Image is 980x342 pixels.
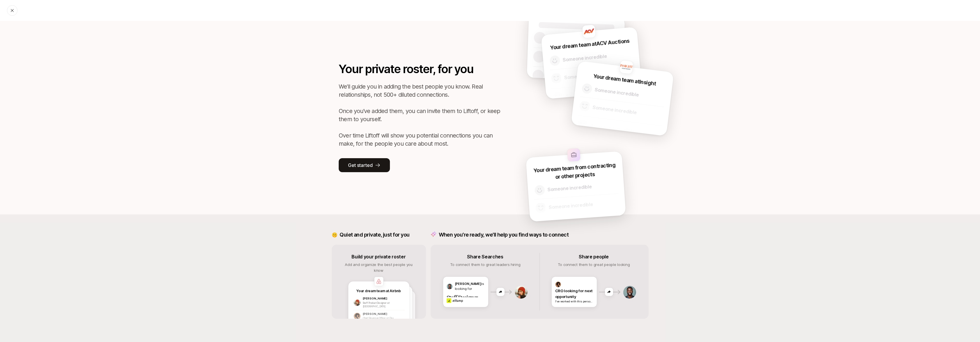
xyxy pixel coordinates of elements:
p: When you’re ready, we’ll help you find ways to connect [439,231,569,239]
span: Ramp [455,299,463,302]
img: ACV Auctions [582,25,596,38]
p: Your dream team from contracting or other projects [532,161,617,182]
p: Get started [348,161,372,169]
p: 🤫 [332,231,338,239]
img: Insight [619,60,633,74]
span: To connect them to great leaders hiring [450,262,521,267]
img: avatar-2.png [555,281,561,287]
p: [PERSON_NAME] [363,297,405,301]
p: at [452,299,463,303]
span: To connect them to great people looking [558,262,630,267]
img: other-company-logo.svg [567,148,580,162]
p: Staff Designer [447,293,485,297]
img: avatar-1.png [514,285,528,299]
p: CRO looking for next opportunity [555,288,593,299]
p: I've worked with this person at Intercom and they are a great leader [555,299,593,303]
p: Your dream team at Airbnb [356,288,401,294]
p: is looking for [455,281,485,291]
span: [PERSON_NAME] [455,282,482,286]
span: Add and organize the best people you know [345,262,413,273]
img: company-logo.png [374,277,384,286]
img: f92ccad0_b811_468c_8b5a_ad63715c99b3.jpg [447,298,451,303]
img: avatar-4.png [623,285,636,299]
p: Quiet and private, just for you [340,231,409,239]
p: Share people [579,253,608,260]
p: Build your private roster [351,253,406,260]
p: We’ll guide you in adding the best people you know. Real relationships, not 500+ diluted connecti... [339,82,502,148]
p: Your dream team at Insight [593,72,656,87]
p: Your private roster, for you [339,60,502,78]
button: Get started [339,158,390,172]
p: Share Searches [467,253,503,260]
p: Your dream team at ACV Auctions [550,37,630,52]
img: avatar-4.png [447,283,452,289]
